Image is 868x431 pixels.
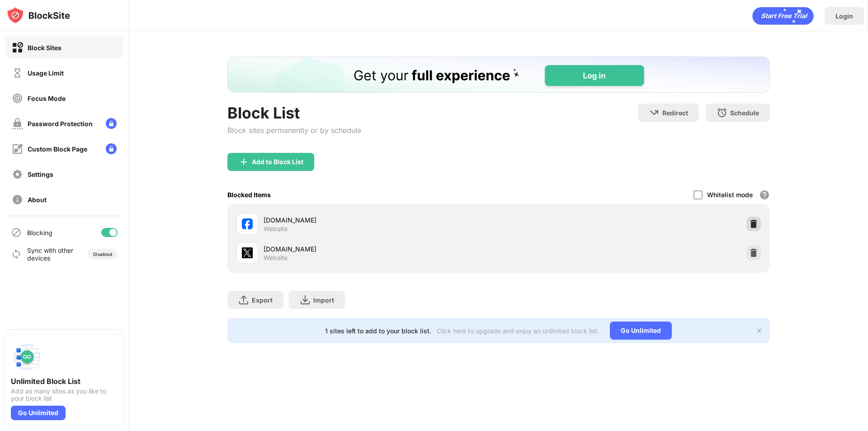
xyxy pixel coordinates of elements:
[11,377,118,386] div: Unlimited Block List
[12,93,23,104] img: focus-off.svg
[11,249,22,260] img: sync-icon.svg
[227,57,770,93] iframe: Banner
[752,7,814,25] div: animation
[28,120,93,128] div: Password Protection
[27,229,52,237] div: Blocking
[264,215,499,225] div: [DOMAIN_NAME]
[252,158,303,166] div: Add to Block List
[11,227,22,238] img: blocking-icon.svg
[610,322,672,340] div: Go Unlimited
[264,254,288,262] div: Website
[11,341,43,373] img: push-block-list.svg
[242,218,253,229] img: favicons
[28,145,87,153] div: Custom Block Page
[27,246,74,262] div: Sync with other devices
[227,126,361,135] div: Block sites permanently or by schedule
[227,104,361,122] div: Block List
[28,95,66,102] div: Focus Mode
[12,169,23,180] img: settings-off.svg
[28,44,61,52] div: Block Sites
[325,327,431,335] div: 1 sites left to add to your block list.
[12,67,23,79] img: time-usage-off.svg
[93,251,112,257] div: Disabled
[835,12,853,20] div: Login
[28,171,53,178] div: Settings
[707,191,753,199] div: Whitelist mode
[313,296,334,304] div: Import
[437,327,599,335] div: Click here to upgrade and enjoy an unlimited block list.
[6,6,70,24] img: logo-blocksite.svg
[12,194,23,205] img: about-off.svg
[227,191,271,199] div: Blocked Items
[12,118,23,129] img: password-protection-off.svg
[106,118,117,129] img: lock-menu.svg
[11,388,118,402] div: Add as many sites as you like to your block list
[28,69,64,77] div: Usage Limit
[11,406,66,420] div: Go Unlimited
[12,42,23,53] img: block-on.svg
[28,196,47,204] div: About
[264,225,288,233] div: Website
[12,143,23,155] img: customize-block-page-off.svg
[252,296,273,304] div: Export
[662,109,688,117] div: Redirect
[730,109,759,117] div: Schedule
[106,143,117,154] img: lock-menu.svg
[264,244,499,254] div: [DOMAIN_NAME]
[755,327,763,334] img: x-button.svg
[242,247,253,258] img: favicons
